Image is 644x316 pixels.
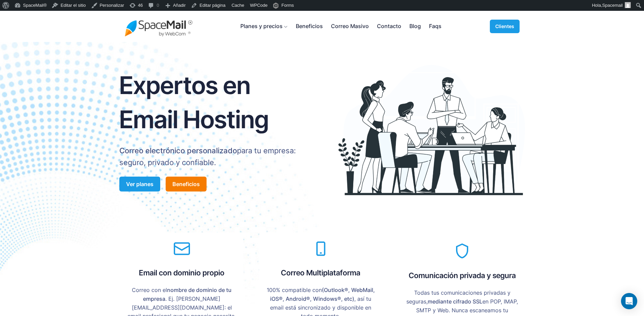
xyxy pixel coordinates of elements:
p: para tu empresa: seguro, privado y confiable. [119,145,306,168]
strong: (Outlook®, WebMail, iOS®, Android®, Windows®, etc) [270,287,375,302]
a: Blog [409,22,421,31]
h2: Comunicación privada y segura [406,270,518,281]
h2: Correo Multiplataforma [265,268,377,278]
a: Beneficios [296,22,323,31]
span: mobile icon [310,238,332,259]
a: Ver planes [119,177,160,191]
strong: mediante cifrado SSL [428,298,482,305]
img: Spacemail [125,16,192,37]
a: Clientes [490,20,520,33]
a: Faqs [429,22,442,31]
h1: Expertos en Email Hosting [119,68,306,137]
span: Spacemail [602,3,623,8]
strong: Correo electrónico personalizado [119,146,237,155]
div: Open Intercom Messenger [621,293,637,309]
h2: Email con dominio propio [126,268,238,278]
strong: nombre de dominio de tu empresa [143,287,232,302]
span: mail icon [171,238,193,259]
nav: Menu Principal [240,22,441,31]
a: Beneficios [166,177,207,191]
a: Contacto [377,22,401,31]
a: Correo Masivo [331,22,369,31]
button: Submenú de Planes y precios [240,22,287,31]
span: Planes y precios [240,22,283,31]
span: shield icon [451,241,473,262]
